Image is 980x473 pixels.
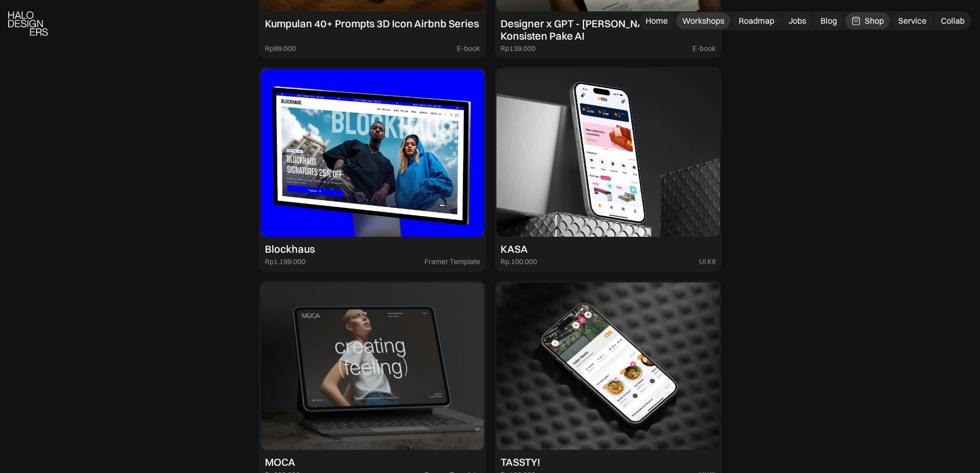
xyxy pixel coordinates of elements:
div: Rp.100.000 [501,257,537,266]
div: Collab [941,15,965,26]
div: Rp139.000 [501,44,536,53]
div: E-book [692,44,716,53]
a: Shop [845,12,890,29]
div: UI Kit [699,257,716,266]
div: Framer Template [424,257,480,266]
div: Shop [865,15,884,26]
div: Designer x GPT - [PERSON_NAME] Gambar Konsisten Pake AI [501,17,716,42]
a: BlockhausRp1.199.000Framer Template [259,67,486,272]
a: Blog [814,12,843,29]
div: Roadmap [739,15,774,26]
a: Service [892,12,933,29]
div: Service [898,15,926,26]
div: Blockhaus [265,243,315,255]
div: Workshops [682,15,724,26]
div: Kumpulan 40+ Prompts 3D Icon Airbnb Series [265,17,479,30]
a: Collab [935,12,971,29]
div: Rp69.000 [265,44,296,53]
a: KASARp.100.000UI Kit [494,67,722,272]
a: Jobs [782,12,812,29]
a: Roadmap [733,12,780,29]
div: Home [646,15,668,26]
div: Jobs [789,15,806,26]
a: Workshops [676,12,730,29]
div: KASA [501,243,528,255]
div: E-book [457,44,480,53]
div: Rp1.199.000 [265,257,306,266]
a: Home [639,12,674,29]
div: MOCA [265,456,295,468]
div: TASSTY! [501,456,540,468]
div: Blog [821,15,837,26]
